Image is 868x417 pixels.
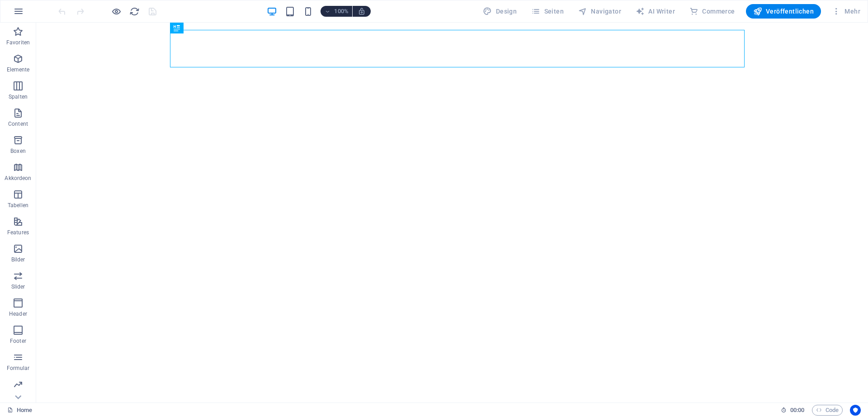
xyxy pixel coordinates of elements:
[781,405,805,416] h6: Session-Zeit
[5,175,31,182] p: Akkordeon
[129,6,140,17] i: Seite neu laden
[578,7,621,16] span: Navigator
[816,405,839,416] span: Code
[812,405,843,416] button: Code
[6,39,30,46] p: Favoriten
[636,7,675,16] span: AI Writer
[483,7,517,16] span: Design
[689,7,735,16] span: Commerce
[632,4,679,19] button: AI Writer
[7,66,30,73] p: Elemente
[8,202,28,209] p: Tabellen
[790,405,804,416] span: 00 00
[10,147,26,155] p: Boxen
[746,4,821,19] button: Veröffentlichen
[479,4,520,19] button: Design
[797,407,798,413] span: :
[11,283,25,290] p: Slider
[753,7,814,16] span: Veröffentlichen
[850,405,861,416] button: Usercentrics
[832,7,860,16] span: Mehr
[111,6,122,17] button: Klicke hier, um den Vorschau-Modus zu verlassen
[129,6,140,17] button: reload
[7,365,30,372] p: Formular
[9,310,27,317] p: Header
[8,120,28,128] p: Content
[575,4,625,19] button: Navigator
[686,4,739,19] button: Commerce
[9,93,28,100] p: Spalten
[828,4,864,19] button: Mehr
[11,256,25,263] p: Bilder
[528,4,567,19] button: Seiten
[7,229,29,236] p: Features
[10,337,26,345] p: Footer
[531,7,564,16] span: Seiten
[7,405,32,416] a: Klick, um Auswahl aufzuheben. Doppelklick öffnet Seitenverwaltung
[358,7,366,15] i: Bei Größenänderung Zoomstufe automatisch an das gewählte Gerät anpassen.
[321,6,353,17] button: 100%
[334,6,349,17] h6: 100%
[479,4,520,19] div: Design (Strg+Alt+Y)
